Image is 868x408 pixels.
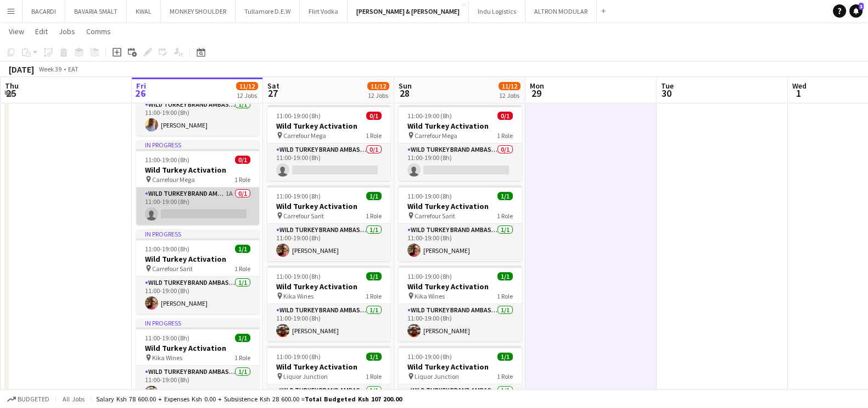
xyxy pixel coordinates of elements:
span: 26 [135,87,146,100]
span: 1 Role [497,372,513,381]
app-job-card: 11:00-19:00 (8h)1/1Wild Turkey Activation Kika Wines1 RoleWild Turkey Brand Ambassador1/111:00-19... [267,266,390,341]
span: 28 [397,87,412,100]
div: [DATE] [9,64,34,75]
span: 11:00-19:00 (8h) [407,352,452,361]
app-card-role: Wild Turkey Brand Ambassador1/111:00-19:00 (8h)[PERSON_NAME] [399,224,522,261]
span: 11:00-19:00 (8h) [145,156,189,164]
span: 1 [791,87,807,100]
span: 11:00-19:00 (8h) [407,192,452,200]
span: 0/1 [235,156,250,164]
span: Carrefour Mega [283,131,326,140]
span: Jobs [59,26,75,36]
span: Edit [35,26,48,36]
span: 11:00-19:00 (8h) [276,272,321,280]
app-job-card: In progress11:00-19:00 (8h)1/1Wild Turkey Activation Carrefour Sarit1 RoleWild Turkey Brand Ambas... [136,229,259,314]
span: 11/12 [499,82,520,90]
span: View [9,26,24,36]
h3: Wild Turkey Activation [267,201,390,211]
span: 1 Role [366,292,382,300]
span: 30 [659,87,674,100]
span: 11:00-19:00 (8h) [276,112,321,120]
a: 3 [849,4,863,18]
div: 12 Jobs [499,91,520,100]
app-card-role: Wild Turkey Brand Ambassador1A0/111:00-19:00 (8h) [136,188,259,225]
h3: Wild Turkey Activation [399,362,522,372]
span: Mon [530,81,544,91]
app-card-role: Wild Turkey Brand Ambassador1/111:00-19:00 (8h)[PERSON_NAME] [267,224,390,261]
span: 1/1 [366,192,382,200]
h3: Wild Turkey Activation [267,282,390,291]
button: KWAL [127,1,161,22]
h3: Wild Turkey Activation [267,362,390,372]
app-job-card: 11:00-19:00 (8h)0/1Wild Turkey Activation Carrefour Mega1 RoleWild Turkey Brand Ambassador0/111:0... [267,105,390,181]
span: 1 Role [366,131,382,140]
div: In progress [136,318,259,327]
app-job-card: In progress11:00-19:00 (8h)1/1Wild Turkey Activation Kika Wines1 RoleWild Turkey Brand Ambassador... [136,318,259,403]
span: 11/12 [236,82,258,90]
span: Budgeted [18,395,49,403]
h3: Wild Turkey Activation [399,282,522,291]
app-card-role: Wild Turkey Brand Ambassador1/111:00-19:00 (8h)[PERSON_NAME] [267,304,390,341]
span: All jobs [60,395,87,403]
span: Kika Wines [283,292,313,300]
app-job-card: 11:00-19:00 (8h)1/1Wild Turkey Activation Carrefour Sarit1 RoleWild Turkey Brand Ambassador1/111:... [399,185,522,261]
span: 1 Role [366,372,382,381]
span: Total Budgeted Ksh 107 200.00 [305,395,402,403]
span: Week 39 [36,65,64,73]
span: Thu [5,81,19,91]
button: [PERSON_NAME] & [PERSON_NAME] [348,1,469,22]
a: Edit [31,24,52,38]
span: 0/1 [366,112,382,120]
span: 11/12 [367,82,389,90]
span: 1 Role [234,175,250,184]
span: 29 [528,87,544,100]
span: Liquor Junction [283,372,328,381]
h3: Wild Turkey Activation [399,121,522,131]
a: View [4,24,29,38]
a: Jobs [54,24,80,38]
span: Carrefour Sarit [152,264,193,273]
span: Carrefour Mega [152,175,195,184]
span: 1 Role [366,212,382,220]
span: 11:00-19:00 (8h) [407,272,452,280]
span: 27 [266,87,279,100]
app-card-role: Wild Turkey Brand Ambassador0/111:00-19:00 (8h) [267,144,390,181]
h3: Wild Turkey Activation [136,254,259,264]
span: Wed [792,81,807,91]
div: 11:00-19:00 (8h)0/1Wild Turkey Activation Carrefour Mega1 RoleWild Turkey Brand Ambassador0/111:0... [399,105,522,181]
span: 3 [859,3,864,10]
button: BACARDI [23,1,65,22]
div: In progress [136,229,259,238]
span: Carrefour Sarit [283,212,324,220]
button: MONKEY SHOULDER [161,1,236,22]
span: 1/1 [497,352,513,361]
span: 1 Role [234,264,250,273]
div: 11:00-19:00 (8h)1/1Wild Turkey Activation Carrefour Sarit1 RoleWild Turkey Brand Ambassador1/111:... [267,185,390,261]
button: Tullamore D.E.W [236,1,300,22]
a: Comms [82,24,115,38]
div: 12 Jobs [368,91,389,100]
button: BAVARIA SMALT [65,1,127,22]
span: 1/1 [497,272,513,280]
span: 1/1 [235,245,250,253]
button: Indu Logistics [469,1,525,22]
span: 11:00-19:00 (8h) [407,112,452,120]
div: In progress11:00-19:00 (8h)0/1Wild Turkey Activation Carrefour Mega1 RoleWild Turkey Brand Ambass... [136,140,259,225]
h3: Wild Turkey Activation [136,165,259,175]
span: Sat [267,81,279,91]
span: Carrefour Mega [415,131,457,140]
span: 25 [3,87,19,100]
span: Comms [86,26,111,36]
span: 1 Role [234,354,250,362]
span: 1/1 [366,352,382,361]
span: 1/1 [497,192,513,200]
span: Fri [136,81,146,91]
h3: Wild Turkey Activation [399,201,522,211]
app-job-card: 11:00-19:00 (8h)1/1Wild Turkey Activation Kika Wines1 RoleWild Turkey Brand Ambassador1/111:00-19... [399,266,522,341]
h3: Wild Turkey Activation [267,121,390,131]
app-card-role: Wild Turkey Brand Ambassador1/111:00-19:00 (8h)[PERSON_NAME] [399,304,522,341]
